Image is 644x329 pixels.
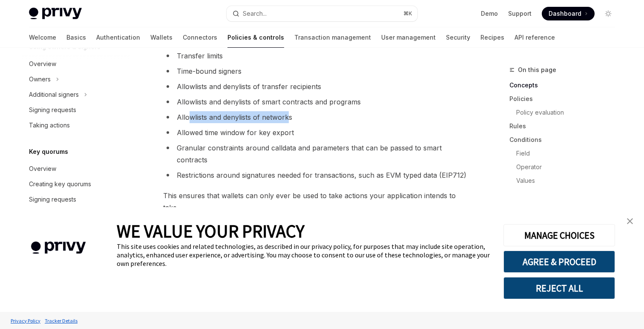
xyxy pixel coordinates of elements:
div: Additional signers [29,89,79,100]
a: API reference [515,27,555,48]
div: Taking actions [29,120,70,130]
a: Signing requests [22,102,131,118]
img: close banner [627,218,633,224]
button: MANAGE CHOICES [503,224,615,246]
a: Field [509,147,622,160]
a: Connectors [183,27,217,48]
a: Taking actions [22,118,131,133]
a: Wallets [150,27,172,48]
li: Allowed time window for key export [163,127,470,139]
h5: Key quorums [29,147,68,157]
a: Support [508,9,532,18]
button: Toggle dark mode [601,7,615,20]
a: Concepts [509,78,622,92]
span: Dashboard [549,9,581,18]
button: REJECT ALL [503,277,615,299]
li: Granular constraints around calldata and parameters that can be passed to smart contracts [163,142,470,166]
img: light logo [29,8,82,20]
a: Demo [481,9,498,18]
button: Open search [227,6,417,21]
a: Dashboard [542,7,595,20]
li: Time-bound signers [163,65,470,77]
div: Signing requests [29,194,76,205]
a: Policies [509,92,622,106]
a: Transaction management [294,27,371,48]
a: Policy evaluation [509,106,622,119]
span: On this page [518,65,556,75]
div: This site uses cookies and related technologies, as described in our privacy policy, for purposes... [117,242,491,268]
a: Conditions [509,133,622,147]
button: Toggle Additional signers section [22,87,131,102]
li: Allowlists and denylists of transfer recipients [163,81,470,92]
a: Tracker Details [43,313,80,328]
a: Recipes [480,27,504,48]
div: Overview [29,164,56,174]
a: Authentication [96,27,140,48]
button: Toggle Owners section [22,72,131,87]
div: Search... [243,9,267,19]
img: company logo [13,229,104,266]
div: Creating key quorums [29,179,91,189]
li: Restrictions around signatures needed for transactions, such as EVM typed data (EIP712) [163,169,470,181]
a: Security [446,27,470,48]
li: Allowlists and denylists of smart contracts and programs [163,96,470,108]
a: Signing requests [22,192,131,207]
a: User management [381,27,436,48]
span: WE VALUE YOUR PRIVACY [117,220,305,242]
a: Basics [66,27,86,48]
span: ⌘ K [403,10,412,17]
a: Overview [22,161,131,176]
li: Transfer limits [163,50,470,62]
a: close banner [621,213,638,230]
a: Operator [509,160,622,174]
li: Allowlists and denylists of networks [163,111,470,123]
a: Values [509,174,622,188]
button: AGREE & PROCEED [503,251,615,273]
a: Welcome [29,27,56,48]
a: Overview [22,56,131,72]
a: Privacy Policy [9,313,43,328]
div: Signing requests [29,105,76,115]
a: Rules [509,119,622,133]
div: Owners [29,74,51,84]
a: Creating key quorums [22,176,131,192]
div: Overview [29,59,56,69]
span: This ensures that wallets can only ever be used to take actions your application intends to take. [163,190,470,214]
a: Policies & controls [227,27,284,48]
